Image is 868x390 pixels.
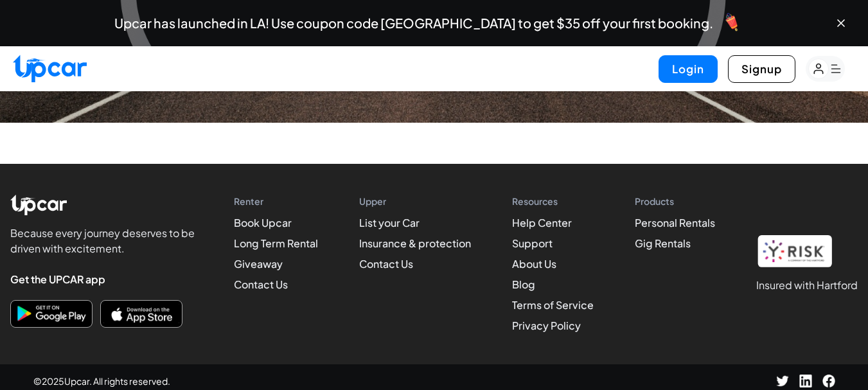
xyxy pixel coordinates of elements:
button: Login [659,55,718,83]
a: Insurance & protection [359,236,471,250]
h1: Insured with Hartford [756,278,858,293]
a: Terms of Service [512,298,594,312]
a: Contact Us [234,278,288,291]
a: Support [512,236,553,250]
img: LinkedIn [799,375,812,387]
a: Personal Rentals [635,216,715,229]
a: Help Center [512,216,572,229]
a: Giveaway [234,257,283,270]
img: Twitter [776,375,789,387]
a: Gig Rentals [635,236,691,250]
img: Download on the App Store [103,303,179,324]
button: Download on the App Store [100,300,182,328]
button: Close banner [835,17,847,30]
img: Get it on Google Play [13,303,89,324]
h4: Get the UPCAR app [10,272,203,287]
button: Signup [728,55,795,83]
span: Upcar has launched in LA! Use coupon code [GEOGRAPHIC_DATA] to get $35 off your first booking. [114,17,713,30]
a: Book Upcar [234,216,292,229]
img: Upcar Logo [13,55,87,82]
h4: Upper [359,195,471,208]
h4: Renter [234,195,318,208]
p: Because every journey deserves to be driven with excitement. [10,226,203,256]
h4: Products [635,195,715,208]
a: Privacy Policy [512,319,581,332]
a: List your Car [359,216,420,229]
h4: Resources [512,195,594,208]
a: Long Term Rental [234,236,318,250]
img: Facebook [822,375,835,387]
a: About Us [512,257,556,270]
a: Blog [512,278,535,291]
span: © 2025 Upcar. All rights reserved. [33,375,170,387]
a: Contact Us [359,257,413,270]
img: Upcar Logo [10,195,67,215]
button: Download on Google Play [10,300,93,328]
